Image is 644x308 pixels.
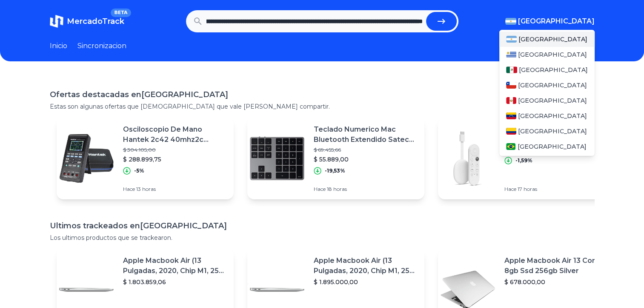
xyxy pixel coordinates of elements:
img: Uruguay [506,51,516,58]
a: MercadoTrackBETA [50,14,124,28]
p: Apple Macbook Air (13 Pulgadas, 2020, Chip M1, 256 Gb De Ssd, 8 Gb De Ram) - Plata [314,256,418,276]
img: Featured image [57,129,116,188]
a: Brasil[GEOGRAPHIC_DATA] [499,139,595,154]
a: Mexico[GEOGRAPHIC_DATA] [499,62,595,78]
p: Teclado Numerico Mac Bluetooth Extendido Satechi Usb-c Pc [314,124,418,145]
p: $ 1.895.000,00 [314,278,418,286]
img: Argentina [505,18,516,25]
img: Chile [506,82,516,89]
a: Venezuela[GEOGRAPHIC_DATA] [499,108,595,124]
img: Argentina [506,36,517,43]
button: [GEOGRAPHIC_DATA] [505,16,595,26]
span: [GEOGRAPHIC_DATA] [518,96,587,105]
span: [GEOGRAPHIC_DATA] [519,66,588,74]
p: $ 288.899,75 [123,155,227,164]
p: Apple Macbook Air (13 Pulgadas, 2020, Chip M1, 256 Gb De Ssd, 8 Gb De Ram) - Plata [123,256,227,276]
span: [GEOGRAPHIC_DATA] [518,16,595,26]
p: $ 55.889,00 [314,155,418,164]
p: -19,53% [325,167,345,174]
span: [GEOGRAPHIC_DATA] [518,112,587,120]
h1: Ultimos trackeados en [GEOGRAPHIC_DATA] [50,220,595,232]
a: Peru[GEOGRAPHIC_DATA] [499,93,595,108]
p: Hace 13 horas [123,186,227,193]
p: $ 1.803.859,06 [123,278,227,286]
span: [GEOGRAPHIC_DATA] [518,50,587,59]
p: Apple Macbook Air 13 Core I5 8gb Ssd 256gb Silver [504,256,608,276]
span: MercadoTrack [67,17,124,26]
img: Featured image [247,129,307,188]
span: [GEOGRAPHIC_DATA] [518,35,587,43]
p: $ 304.105,00 [123,147,227,153]
a: Colombia[GEOGRAPHIC_DATA] [499,124,595,139]
a: Featured imageTeclado Numerico Mac Bluetooth Extendido Satechi Usb-c Pc$ 69.455,66$ 55.889,00-19,... [247,118,424,199]
img: MercadoTrack [50,14,63,28]
span: BETA [111,9,131,17]
p: -1,59% [515,157,532,164]
a: Chile[GEOGRAPHIC_DATA] [499,78,595,93]
p: Osciloscopio De Mano Hantek 2c42 40mhz2c Multimetro Portatil [123,124,227,145]
img: Colombia [506,128,516,135]
img: Peru [506,97,516,104]
p: $ 678.000,00 [504,278,608,286]
a: Sincronizacion [77,41,126,51]
span: [GEOGRAPHIC_DATA] [518,127,587,135]
p: -5% [134,167,144,174]
a: Inicio [50,41,67,51]
p: $ 69.455,66 [314,147,418,153]
a: Featured imageOsciloscopio De Mano Hantek 2c42 40mhz2c Multimetro Portatil$ 304.105,00$ 288.899,7... [57,118,234,199]
img: Venezuela [506,112,516,119]
h1: Ofertas destacadas en [GEOGRAPHIC_DATA] [50,89,595,101]
a: Uruguay[GEOGRAPHIC_DATA] [499,47,595,62]
img: Brasil [506,143,516,150]
img: Mexico [506,66,517,73]
p: Hace 17 horas [504,186,587,193]
span: [GEOGRAPHIC_DATA] [518,81,587,89]
a: Featured imageGoogle Chromecast Hd$ 233.622,50$ 229.900,00-1,59%Hace 17 horas [438,118,615,199]
span: [GEOGRAPHIC_DATA] [517,142,586,151]
p: Estas son algunas ofertas que [DEMOGRAPHIC_DATA] que vale [PERSON_NAME] compartir. [50,102,595,111]
a: Argentina[GEOGRAPHIC_DATA] [499,32,595,47]
img: Featured image [438,129,498,188]
p: Los ultimos productos que se trackearon. [50,233,595,242]
p: Hace 18 horas [314,186,418,193]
